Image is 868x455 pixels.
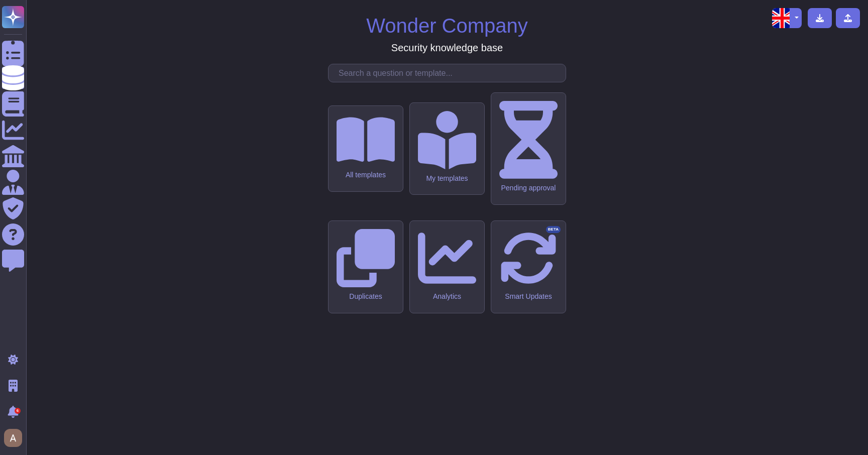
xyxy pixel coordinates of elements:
[4,429,22,447] img: user
[499,184,558,192] div: Pending approval
[337,171,395,179] div: All templates
[546,226,561,233] div: BETA
[15,408,21,414] div: 6
[366,14,528,38] h1: Wonder Company
[391,42,503,54] h3: Security knowledge base
[418,174,476,183] div: My templates
[772,8,792,28] img: en
[2,427,29,449] button: user
[499,292,558,301] div: Smart Updates
[418,292,476,301] div: Analytics
[334,64,566,82] input: Search a question or template...
[337,292,395,301] div: Duplicates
